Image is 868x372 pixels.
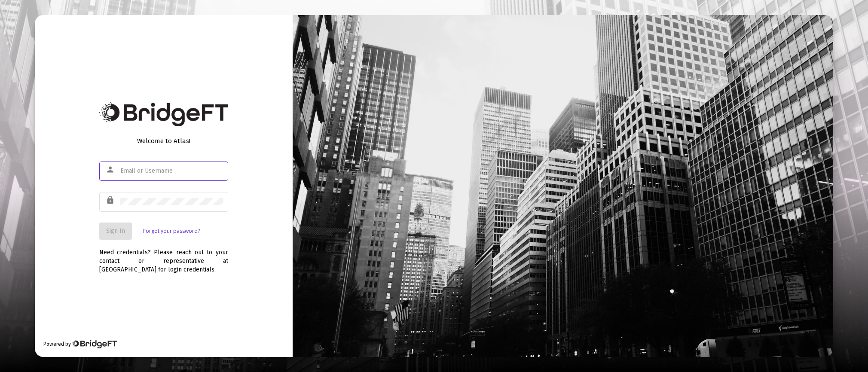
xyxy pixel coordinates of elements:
div: Welcome to Atlas! [99,137,228,145]
span: Sign In [106,227,125,235]
img: Bridge Financial Technology Logo [99,102,228,126]
mat-icon: lock [106,195,116,205]
img: Bridge Financial Technology Logo [72,340,117,348]
mat-icon: person [106,165,116,175]
div: Need credentials? Please reach out to your contact or representative at [GEOGRAPHIC_DATA] for log... [99,240,228,274]
a: Forgot your password? [143,227,200,235]
button: Sign In [99,223,132,240]
div: Powered by [43,340,117,348]
input: Email or Username [120,168,223,174]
